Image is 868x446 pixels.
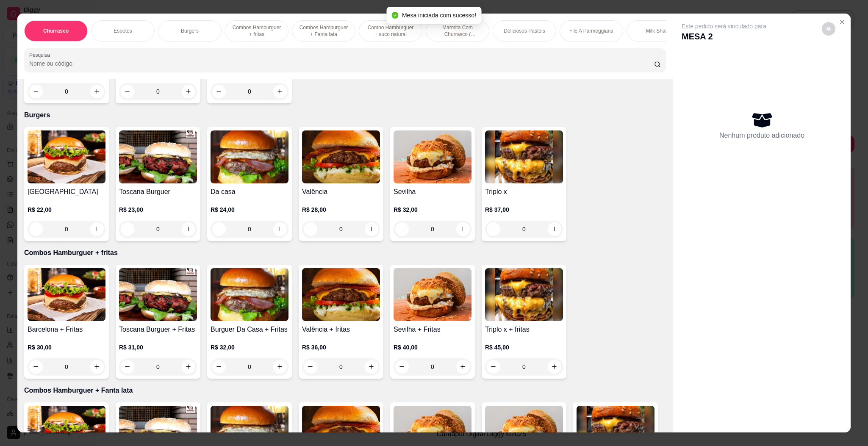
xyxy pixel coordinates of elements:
p: Combos Hamburguer + fritas [24,248,666,258]
label: Pesquisa [29,51,53,58]
h4: Triplo x [485,187,563,197]
img: product-image [119,268,197,321]
h4: Sevilha + Fritas [394,324,471,335]
img: product-image [394,268,471,321]
button: increase-product-quantity [273,85,287,98]
h4: Burguer Da Casa + Fritas [211,324,288,335]
img: product-image [394,130,471,183]
p: R$ 24,00 [211,205,288,214]
p: R$ 32,00 [394,205,471,214]
p: Burgers [181,28,199,34]
h4: Sevilha [394,187,471,197]
p: Burgers [24,110,666,120]
p: R$ 23,00 [119,205,197,214]
p: Combos Hamburguer + fritas [232,24,281,38]
h4: Toscana Burguer [119,187,197,197]
img: product-image [119,130,197,183]
button: decrease-product-quantity [121,85,134,98]
p: R$ 30,00 [28,343,105,352]
p: Deliciosos Pastéis [504,28,545,34]
p: R$ 37,00 [485,205,563,214]
p: Filé A Parmeggiana [569,28,613,34]
p: MESA 2 [682,30,766,42]
p: Combo Hamburguer + suco natural [366,24,415,38]
img: product-image [28,130,105,183]
h4: Valência + fritas [302,324,380,335]
button: decrease-product-quantity [212,85,226,98]
p: Churrasco [43,28,69,34]
img: product-image [485,268,563,321]
p: Marmita Com Churrasco ( Novidade ) [433,24,482,38]
p: R$ 31,00 [119,343,197,352]
button: increase-product-quantity [90,85,104,98]
img: product-image [485,130,563,183]
h4: [GEOGRAPHIC_DATA] [28,187,105,197]
p: R$ 40,00 [394,343,471,352]
p: Espetos [114,28,132,34]
button: decrease-product-quantity [822,22,835,36]
p: R$ 22,00 [28,205,105,214]
h4: Barcelona + Fritas [28,324,105,335]
h4: Da casa [211,187,288,197]
span: check-circle [392,12,399,19]
input: Pesquisa [29,59,654,68]
p: R$ 36,00 [302,343,380,352]
h4: Valência [302,187,380,197]
p: Este pedido será vinculado para [682,22,766,30]
img: product-image [302,268,380,321]
img: product-image [28,268,105,321]
p: Nenhum produto adicionado [719,130,804,141]
button: increase-product-quantity [182,85,195,98]
img: product-image [302,130,380,183]
p: Combos Hamburguer + Fanta lata [299,24,348,38]
img: product-image [211,130,288,183]
p: R$ 45,00 [485,343,563,352]
p: Milk Shake [646,28,671,34]
p: R$ 28,00 [302,205,380,214]
button: Close [835,15,849,29]
p: Combos Hamburguer + Fanta lata [24,385,666,396]
button: decrease-product-quantity [29,85,43,98]
img: product-image [211,268,288,321]
h4: Toscana Burguer + Fritas [119,324,197,335]
h4: Triplo x + fritas [485,324,563,335]
p: R$ 32,00 [211,343,288,352]
span: Mesa iniciada com sucesso! [402,12,476,19]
